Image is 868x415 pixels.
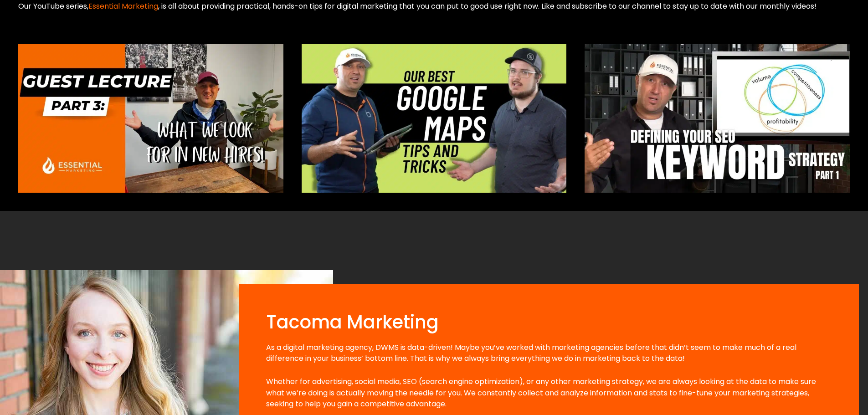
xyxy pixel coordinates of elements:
[18,44,283,193] img: How to Get a Job in Marketing | What We Look For (Pierce College Guest Lecture part 3)
[585,113,850,121] a: How to Choose the Best Keyword for Your Business | Defining Your SEO Keyword Strategy Part 1
[585,44,850,193] img: How to Choose the Best Keyword for Your Business | Defining Your SEO Keyword Strategy Part 1
[302,44,567,193] img: How We Use Google Ads to Rank in the Top 3 Google Maps Results | Google Maps Hack
[302,113,567,121] a: How We Use Google Ads to Rank in the Top 3 Google Maps Results | Google Maps Hack
[266,376,832,410] p: Whether for advertising, social media, SEO (search engine optimization), or any other marketing s...
[88,1,158,11] a: Essential Marketing
[18,113,283,121] a: How to Get a Job in Marketing | What We Look For (Pierce College Guest Lecture part 3)
[266,342,832,365] p: As a digital marketing agency, DWMS is data-driven! Maybe you’ve worked with marketing agencies b...
[266,309,439,335] span: Tacoma Marketing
